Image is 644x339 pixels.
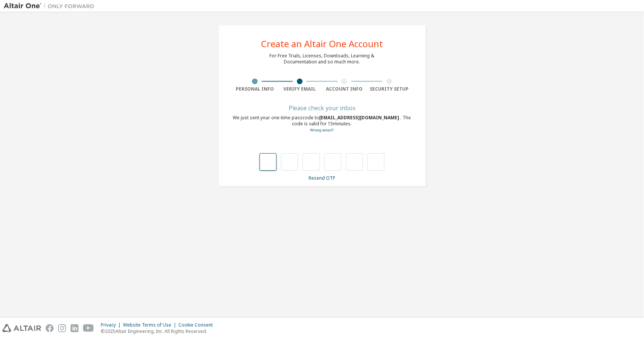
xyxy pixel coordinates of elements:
div: We just sent your one-time passcode to . The code is valid for 15 minutes. [233,115,412,133]
img: altair_logo.svg [2,324,41,332]
div: Account Info [322,86,367,92]
div: Cookie Consent [178,322,217,328]
div: Please check your inbox [233,106,412,110]
img: linkedin.svg [71,324,78,332]
img: instagram.svg [58,324,66,332]
p: © 2025 Altair Engineering, Inc. All Rights Reserved. [101,328,217,334]
img: youtube.svg [83,324,94,332]
div: Privacy [101,322,123,328]
a: Go back to the registration form [310,128,334,133]
div: Personal Info [233,86,278,92]
div: For Free Trials, Licenses, Downloads, Learning & Documentation and so much more. [270,53,375,65]
div: Website Terms of Use [123,322,178,328]
div: Verify Email [277,86,322,92]
div: Create an Altair One Account [261,39,383,48]
a: Resend OTP [309,175,335,181]
img: facebook.svg [46,324,54,332]
span: [EMAIL_ADDRESS][DOMAIN_NAME] [320,114,401,121]
div: Security Setup [367,86,412,92]
img: Altair One [4,2,98,10]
